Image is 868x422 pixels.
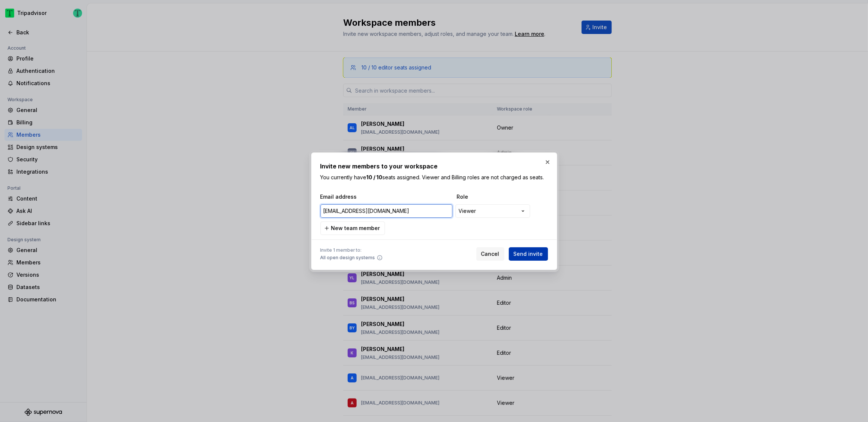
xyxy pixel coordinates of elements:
span: Send invite [514,250,543,258]
span: New team member [331,224,380,232]
h2: Invite new members to your workspace [320,162,548,171]
p: You currently have seats assigned. Viewer and Billing roles are not charged as seats. [320,174,548,181]
span: All open design systems [320,255,375,261]
button: Send invite [509,247,548,261]
span: Email address [320,193,454,201]
button: New team member [320,221,385,235]
span: Role [457,193,532,201]
span: Cancel [481,250,499,258]
b: 10 / 10 [367,174,383,180]
button: Cancel [476,247,504,261]
span: Invite 1 member to: [320,247,383,253]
